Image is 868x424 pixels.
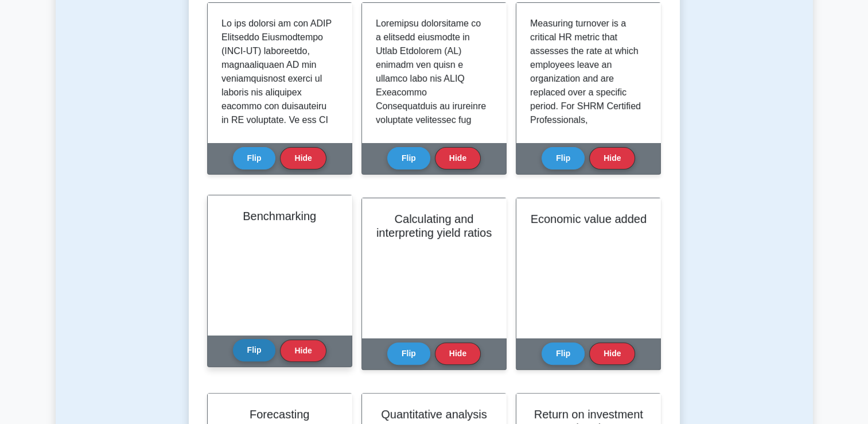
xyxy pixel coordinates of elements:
button: Hide [435,342,481,365]
button: Flip [233,147,276,169]
h2: Calculating and interpreting yield ratios [376,212,492,240]
p: Measuring turnover is a critical HR metric that assesses the rate at which employees leave an org... [530,17,642,251]
h2: Economic value added [530,212,647,226]
button: Hide [435,147,481,169]
button: Hide [280,340,326,362]
h2: Quantitative analysis [376,407,492,421]
button: Hide [589,342,635,365]
button: Flip [233,339,276,361]
button: Flip [542,342,585,365]
h2: Forecasting [221,407,338,421]
button: Flip [542,147,585,169]
button: Hide [280,147,326,169]
button: Hide [589,147,635,169]
button: Flip [387,147,430,169]
h2: Benchmarking [221,209,338,223]
button: Flip [387,342,430,365]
